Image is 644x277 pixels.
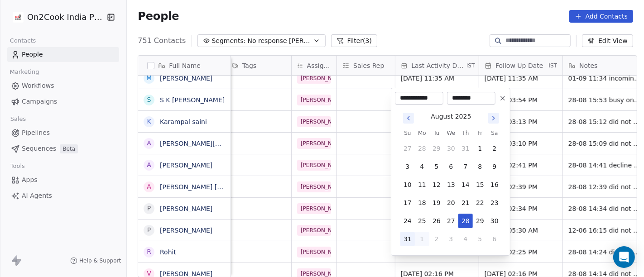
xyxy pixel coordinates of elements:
[402,112,415,124] button: Go to previous month
[444,159,458,174] button: 6
[458,159,473,174] button: 7
[487,159,502,174] button: 9
[473,232,487,246] button: 5
[429,232,444,246] button: 2
[400,196,415,210] button: 17
[415,129,429,138] th: Monday
[415,141,429,156] button: 28
[473,141,487,156] button: 1
[415,196,429,210] button: 18
[400,232,415,246] button: 31
[458,196,473,210] button: 21
[473,159,487,174] button: 8
[487,196,502,210] button: 23
[400,214,415,228] button: 24
[431,112,471,121] div: August 2025
[400,129,415,138] th: Sunday
[444,177,458,192] button: 13
[429,196,444,210] button: 19
[444,141,458,156] button: 30
[473,177,487,192] button: 15
[487,141,502,156] button: 2
[458,129,473,138] th: Thursday
[429,141,444,156] button: 29
[473,196,487,210] button: 22
[415,214,429,228] button: 25
[400,159,415,174] button: 3
[429,214,444,228] button: 26
[444,232,458,246] button: 3
[429,159,444,174] button: 5
[487,214,502,228] button: 30
[487,129,502,138] th: Saturday
[458,214,473,228] button: 28
[458,141,473,156] button: 31
[487,112,500,124] button: Go to next month
[429,177,444,192] button: 12
[400,141,415,156] button: 27
[400,177,415,192] button: 10
[473,214,487,228] button: 29
[473,129,487,138] th: Friday
[429,129,444,138] th: Tuesday
[444,196,458,210] button: 20
[415,177,429,192] button: 11
[487,177,502,192] button: 16
[415,232,429,246] button: 1
[444,129,458,138] th: Wednesday
[458,177,473,192] button: 14
[444,214,458,228] button: 27
[487,232,502,246] button: 6
[458,232,473,246] button: 4
[415,159,429,174] button: 4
